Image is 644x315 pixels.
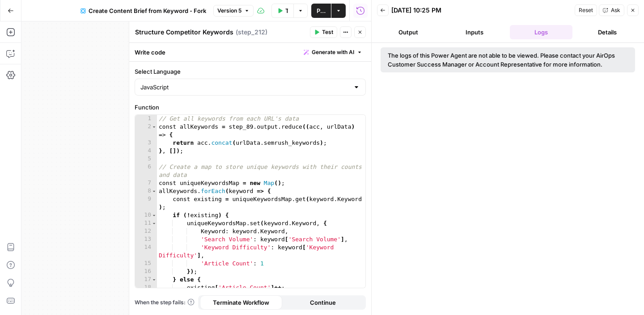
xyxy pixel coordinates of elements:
div: The logs of this Power Agent are not able to be viewed. Please contact your AirOps Customer Succe... [388,51,628,69]
span: Toggle code folding, rows 10 through 16 [152,211,157,219]
div: 9 [135,195,157,211]
button: Publish [311,4,331,18]
div: 6 [135,163,157,179]
span: Generate with AI [312,48,354,56]
button: Test Workflow [271,4,293,18]
button: Test [310,26,337,38]
div: 17 [135,276,157,284]
a: When the step fails: [135,298,195,307]
span: Test [322,28,333,36]
input: JavaScript [140,83,349,92]
div: 3 [135,139,157,147]
div: 4 [135,147,157,155]
div: 11 [135,219,157,227]
textarea: Structure Competitor Keywords [135,28,233,37]
div: 15 [135,260,157,268]
button: Version 5 [213,5,254,17]
div: 14 [135,244,157,260]
div: Write code [129,43,371,61]
div: 5 [135,155,157,163]
span: Version 5 [217,7,241,15]
span: Create Content Brief from Keyword - Fork [89,6,206,15]
div: 7 [135,179,157,187]
div: 13 [135,235,157,244]
button: Create Content Brief from Keyword - Fork [75,4,212,18]
div: 1 [135,115,157,123]
button: Logs [510,25,572,39]
span: Continue [310,298,336,307]
div: 2 [135,123,157,139]
label: Function [135,103,366,112]
button: Generate with AI [300,46,366,58]
button: Reset [575,4,597,16]
span: Toggle code folding, rows 2 through 4 [152,123,157,131]
button: Continue [282,295,364,310]
span: Test Workflow [285,6,288,15]
span: ( step_212 ) [236,28,267,37]
button: Inputs [443,25,506,39]
span: Toggle code folding, rows 11 through 16 [152,219,157,227]
div: 18 [135,284,157,292]
div: 10 [135,211,157,219]
span: Terminate Workflow [213,298,269,307]
span: Ask [611,6,620,14]
span: Publish [317,6,326,15]
span: Reset [579,6,593,14]
span: Toggle code folding, rows 17 through 24 [152,276,157,284]
button: Details [576,25,639,39]
button: Output [377,25,440,39]
button: Ask [599,4,624,16]
span: Toggle code folding, rows 8 through 25 [152,187,157,195]
div: 16 [135,268,157,276]
div: 8 [135,187,157,195]
div: 12 [135,227,157,235]
label: Select Language [135,67,366,76]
